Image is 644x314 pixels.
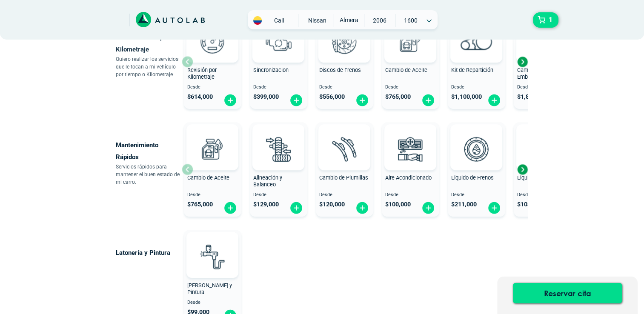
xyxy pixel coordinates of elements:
[264,16,294,25] span: Cali
[451,93,482,100] span: $ 1,100,000
[187,174,229,181] span: Cambio de Aceite
[319,93,345,100] span: $ 556,000
[461,33,492,50] img: correa_de_reparticion-v3.svg
[194,23,231,60] img: revision_por_kilometraje-v3.svg
[319,67,361,73] span: Discos de Frenos
[514,122,571,217] button: Líquido Refrigerante Desde $103,000
[516,163,529,176] div: Next slide
[116,247,182,259] p: Latonería y Pintura
[333,14,364,26] span: ALMERA
[451,67,493,73] span: Kit de Repartición
[253,192,304,198] span: Desde
[392,23,429,60] img: cambio_de_aceite-v3.svg
[451,201,477,208] span: $ 211,000
[395,14,426,27] span: 1600
[514,14,571,109] button: Cambio de Kit de Embrague Desde $1,810,000
[517,67,558,80] span: Cambio de Kit de Embrague
[200,234,225,259] img: AD0BCuuxAAAAAElFTkSuQmCC
[116,163,182,186] p: Servicios rápidos para mantener el buen estado de mi carro.
[250,122,307,217] button: Alineación y Balanceo Desde $129,000
[260,130,297,168] img: alineacion_y_balanceo-v3.svg
[326,23,363,60] img: frenos2-v3.svg
[319,192,370,198] span: Desde
[326,130,363,168] img: plumillas-v3.svg
[289,94,303,107] img: fi_plus-circle2.svg
[319,201,345,208] span: $ 120,000
[355,94,369,107] img: fi_plus-circle2.svg
[116,139,182,163] p: Mantenimiento Rápidos
[547,13,555,27] span: 1
[253,174,282,188] span: Alineación y Balanceo
[187,192,238,198] span: Desde
[524,23,561,60] img: kit_de_embrague-v3.svg
[355,201,369,214] img: fi_plus-circle2.svg
[385,67,427,73] span: Cambio de Aceite
[319,174,368,181] span: Cambio de Plumillas
[517,201,543,208] span: $ 103,000
[184,122,241,217] button: Cambio de Aceite Desde $765,000
[517,85,568,90] span: Desde
[524,130,561,168] img: liquido_refrigerante-v3.svg
[382,14,439,109] button: Cambio de Aceite Desde $765,000
[253,201,279,208] span: $ 129,000
[458,130,495,168] img: liquido_frenos-v3.svg
[187,85,238,90] span: Desde
[223,94,237,107] img: fi_plus-circle2.svg
[194,130,231,168] img: cambio_de_aceite-v3.svg
[260,23,297,60] img: sincronizacion-v3.svg
[451,85,502,90] span: Desde
[184,14,241,109] button: Revisión por Kilometraje Desde $614,000
[187,67,217,80] span: Revisión por Kilometraje
[116,55,182,78] p: Quiero realizar los servicios que le tocan a mi vehículo por tiempo o Kilometraje
[385,192,436,198] span: Desde
[464,126,489,151] img: AD0BCuuxAAAAAElFTkSuQmCC
[253,85,304,90] span: Desde
[316,122,373,217] button: Cambio de Plumillas Desde $120,000
[517,192,568,198] span: Desde
[364,14,395,27] span: 2006
[250,14,307,109] button: Sincronizacion Desde $399,000
[302,14,332,27] span: NISSAN
[289,201,303,214] img: fi_plus-circle2.svg
[448,122,505,217] button: Líquido de Frenos Desde $211,000
[513,283,622,303] button: Reservar cita
[385,93,411,100] span: $ 765,000
[517,93,548,100] span: $ 1,810,000
[398,126,423,151] img: AD0BCuuxAAAAAElFTkSuQmCC
[448,14,505,109] button: Kit de Repartición Desde $1,100,000
[421,201,435,214] img: fi_plus-circle2.svg
[187,282,232,296] span: [PERSON_NAME] y Pintura
[392,130,429,168] img: aire_acondicionado-v3.svg
[385,201,411,208] span: $ 100,000
[487,94,501,107] img: fi_plus-circle2.svg
[187,93,213,100] span: $ 614,000
[253,93,279,100] span: $ 399,000
[451,192,502,198] span: Desde
[187,201,213,208] span: $ 765,000
[516,55,529,68] div: Next slide
[487,201,501,214] img: fi_plus-circle2.svg
[385,174,432,181] span: Aire Acondicionado
[253,16,262,25] img: Flag of COLOMBIA
[316,14,373,109] button: Discos de Frenos Desde $556,000
[451,174,494,181] span: Líquido de Frenos
[421,94,435,107] img: fi_plus-circle2.svg
[385,85,436,90] span: Desde
[116,31,182,55] p: Mantenimiento por Kilometraje
[517,174,565,181] span: Líquido Refrigerante
[332,126,357,151] img: AD0BCuuxAAAAAElFTkSuQmCC
[382,122,439,217] button: Aire Acondicionado Desde $100,000
[253,67,289,73] span: Sincronizacion
[194,238,231,275] img: latoneria_y_pintura-v3.svg
[223,201,237,214] img: fi_plus-circle2.svg
[319,85,370,90] span: Desde
[266,126,291,151] img: AD0BCuuxAAAAAElFTkSuQmCC
[187,300,238,305] span: Desde
[200,126,225,151] img: AD0BCuuxAAAAAElFTkSuQmCC
[533,12,558,28] button: 1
